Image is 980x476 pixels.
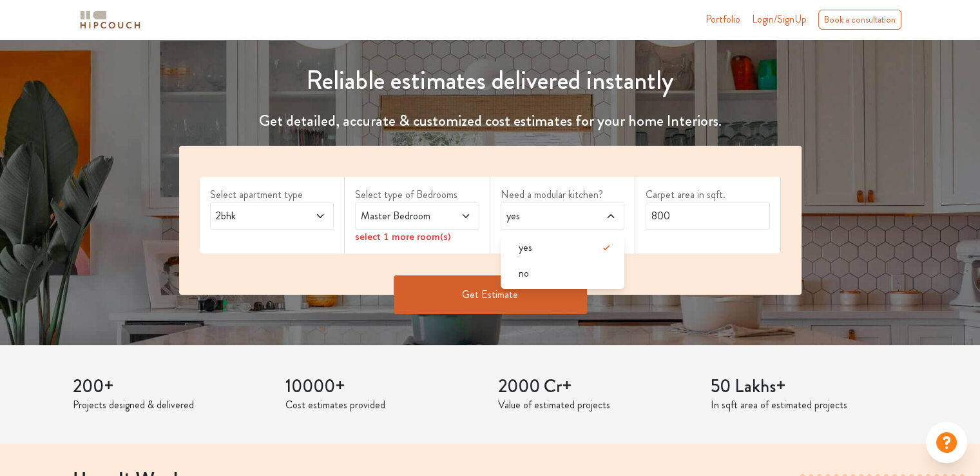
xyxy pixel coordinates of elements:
[285,376,483,398] h3: 10000+
[78,5,142,34] span: logo-horizontal.svg
[355,230,479,243] div: select 1 more room(s)
[818,10,901,30] div: Book a consultation
[358,208,443,224] span: Master Bedroom
[711,397,908,413] p: In sqft area of estimated projects
[519,240,532,255] span: yes
[171,112,809,130] h4: Get detailed, accurate & customized cost estimates for your home Interiors.
[519,266,529,281] span: no
[355,187,479,203] label: Select type of Bedrooms
[646,203,770,230] input: Enter area sqft
[711,376,908,398] h3: 50 Lakhs+
[504,208,588,224] span: yes
[646,187,770,203] label: Carpet area in sqft.
[752,12,807,26] span: Login/SignUp
[73,397,270,413] p: Projects designed & delivered
[171,65,809,96] h1: Reliable estimates delivered instantly
[498,397,695,413] p: Value of estimated projects
[706,12,740,27] a: Portfolio
[73,376,270,398] h3: 200+
[210,187,334,203] label: Select apartment type
[213,208,298,224] span: 2bhk
[285,397,483,413] p: Cost estimates provided
[394,275,587,314] button: Get Estimate
[78,8,142,31] img: logo-horizontal.svg
[501,187,625,203] label: Need a modular kitchen?
[498,376,695,398] h3: 2000 Cr+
